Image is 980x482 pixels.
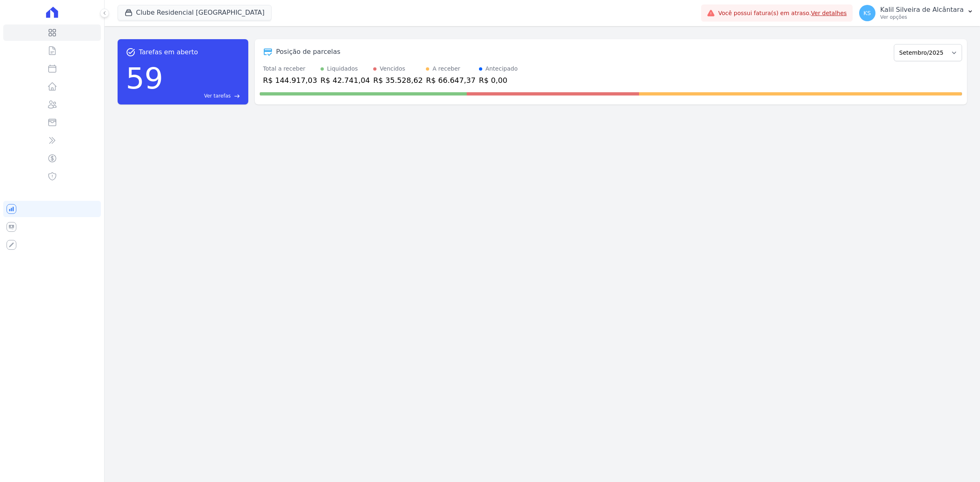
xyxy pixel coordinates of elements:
p: Ver opções [880,14,964,20]
span: Você possui fatura(s) em atraso. [718,9,847,18]
button: Clube Residencial [GEOGRAPHIC_DATA] [118,5,272,20]
div: Posição de parcelas [276,47,341,57]
div: Vencidos [380,64,405,73]
div: Liquidados [327,64,358,73]
a: Ver detalhes [811,10,847,16]
div: A receber [432,64,460,73]
div: Total a receber [263,64,317,73]
span: Tarefas em aberto [139,47,198,57]
span: Ver tarefas [204,92,231,100]
span: KS [864,10,871,16]
div: R$ 0,00 [479,75,518,86]
span: east [234,93,240,99]
div: 59 [126,57,163,100]
div: Antecipado [486,64,518,73]
div: R$ 35.528,62 [373,75,423,86]
button: KS Kalil Silveira de Alcântara Ver opções [853,2,980,24]
div: R$ 42.741,04 [321,75,370,86]
p: Kalil Silveira de Alcântara [880,6,964,14]
div: R$ 66.647,37 [426,75,475,86]
span: task_alt [126,47,136,57]
div: R$ 144.917,03 [263,75,317,86]
a: Ver tarefas east [167,92,240,100]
